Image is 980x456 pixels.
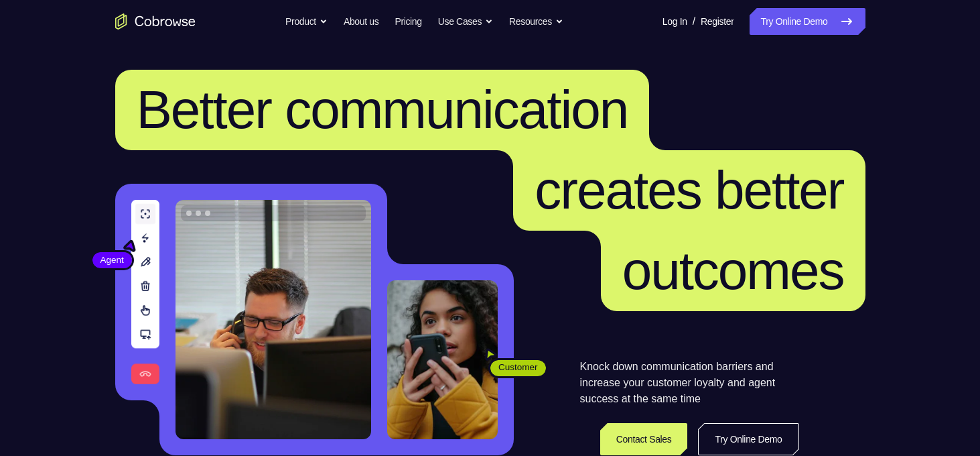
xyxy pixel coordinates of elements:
[176,200,371,439] img: A customer support agent talking on the phone
[438,8,493,35] button: Use Cases
[580,359,799,407] p: Knock down communication barriers and increase your customer loyalty and agent success at the sam...
[693,13,695,30] span: /
[387,280,498,439] img: A customer holding their phone
[622,241,844,300] span: outcomes
[344,8,378,35] a: About us
[137,80,628,139] span: Better communication
[750,8,865,35] a: Try Online Demo
[662,8,687,35] a: Log In
[395,8,421,35] a: Pricing
[535,160,843,220] span: creates better
[600,423,688,455] a: Contact Sales
[509,8,563,35] button: Resources
[115,13,196,30] a: Go to the home page
[701,8,733,35] a: Register
[698,423,798,455] a: Try Online Demo
[285,8,328,35] button: Product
